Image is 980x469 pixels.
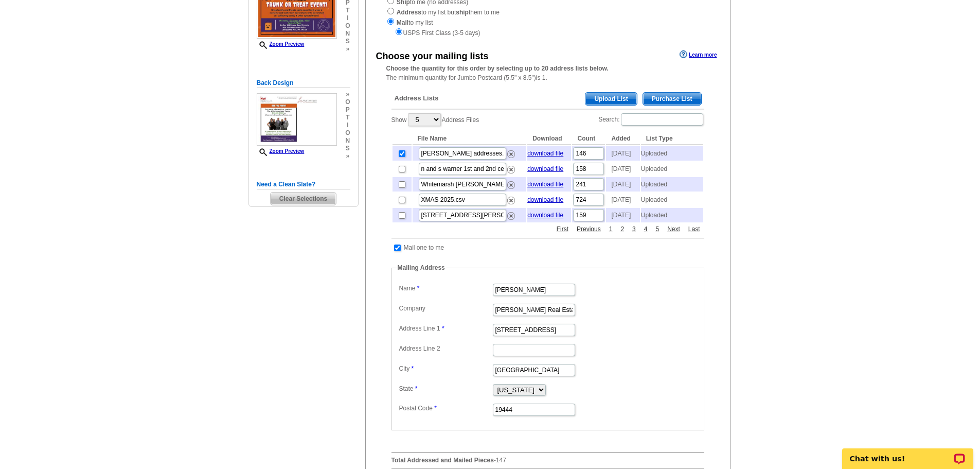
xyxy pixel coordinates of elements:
[391,457,494,464] strong: Total Addressed and Mailed Pieces
[345,152,350,160] span: »
[630,224,638,234] a: 3
[403,242,445,253] td: Mail one to me
[835,437,980,469] iframe: LiveChat chat widget
[507,195,515,202] a: Remove this list
[345,38,350,45] span: s
[345,114,350,121] span: t
[686,224,703,234] a: Last
[399,404,492,413] label: Postal Code
[257,93,337,146] img: small-thumb.jpg
[397,19,408,26] strong: Mail
[527,181,563,188] a: download file
[456,9,469,16] strong: ship
[257,78,350,88] h5: Back Design
[399,284,492,293] label: Name
[257,41,305,47] a: Zoom Preview
[507,150,515,158] img: delete.png
[606,177,639,192] td: [DATE]
[621,113,703,126] input: Search:
[345,14,350,22] span: i
[527,150,563,157] a: download file
[606,208,639,222] td: [DATE]
[641,146,703,161] td: Uploaded
[399,344,492,353] label: Address Line 2
[399,324,492,333] label: Address Line 1
[507,164,515,171] a: Remove this list
[643,93,701,105] span: Purchase List
[653,224,662,234] a: 5
[527,196,563,203] a: download file
[345,7,350,14] span: t
[507,166,515,173] img: delete.png
[527,165,563,172] a: download file
[395,94,439,103] span: Address Lists
[257,148,305,154] a: Zoom Preview
[271,193,336,205] span: Clear Selections
[345,121,350,129] span: i
[397,9,421,16] strong: Address
[507,181,515,189] img: delete.png
[345,145,350,152] span: s
[507,148,515,155] a: Remove this list
[366,64,730,82] div: The minimum quantity for Jumbo Postcard (5.5" x 8.5")is 1.
[345,91,350,98] span: »
[606,162,639,176] td: [DATE]
[399,364,492,373] label: City
[680,50,717,59] a: Learn more
[606,146,639,161] td: [DATE]
[345,137,350,145] span: n
[606,193,639,207] td: [DATE]
[399,304,492,313] label: Company
[507,212,515,220] img: delete.png
[574,224,603,234] a: Previous
[386,27,709,38] div: USPS First Class (3-5 days)
[641,193,703,207] td: Uploaded
[642,224,650,234] a: 4
[391,112,479,127] label: Show Address Files
[257,180,350,189] h5: Need a Clean Slate?
[345,22,350,30] span: o
[399,384,492,393] label: State
[507,179,515,186] a: Remove this list
[527,212,563,219] a: download file
[345,30,350,38] span: n
[585,93,636,105] span: Upload List
[496,457,506,464] span: 147
[641,132,703,145] th: List Type
[618,224,627,234] a: 2
[641,162,703,176] td: Uploaded
[641,177,703,192] td: Uploaded
[598,112,704,127] label: Search:
[572,132,605,145] th: Count
[397,263,446,272] legend: Mailing Address
[554,224,571,234] a: First
[408,113,441,126] select: ShowAddress Files
[507,197,515,204] img: delete.png
[345,98,350,106] span: o
[527,132,571,145] th: Download
[376,49,489,63] div: Choose your mailing lists
[345,106,350,114] span: p
[607,224,615,234] a: 1
[606,132,639,145] th: Added
[641,208,703,222] td: Uploaded
[507,210,515,217] a: Remove this list
[345,45,350,53] span: »
[413,132,527,145] th: File Name
[665,224,683,234] a: Next
[386,65,609,72] strong: Choose the quantity for this order by selecting up to 20 address lists below.
[345,129,350,137] span: o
